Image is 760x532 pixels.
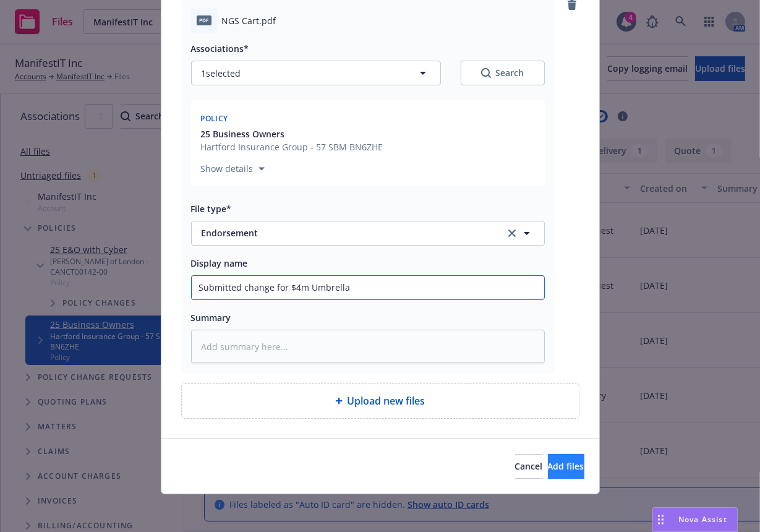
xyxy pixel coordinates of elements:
span: Associations* [191,43,249,54]
a: clear selection [505,226,519,241]
span: 1 selected [202,67,241,80]
div: Drag to move [653,508,668,531]
div: Search [481,67,524,79]
span: Display name [191,257,248,269]
span: File type* [191,203,232,215]
input: Add display name here... [192,276,544,299]
span: Add files [548,460,584,472]
span: Cancel [515,460,543,472]
div: Upload new files [181,383,579,419]
span: Upload new files [348,393,425,408]
span: Summary [191,312,231,324]
span: Endorsement [202,226,488,239]
button: Endorsementclear selection [191,221,545,246]
span: Nova Assist [678,514,727,525]
svg: Search [481,68,491,78]
span: 25 Business Owners [201,127,285,140]
button: Add files [548,454,584,479]
span: pdf [197,15,211,25]
span: Hartford Insurance Group - 57 SBM BN6ZHE [201,140,383,153]
button: 25 Business Owners [201,127,383,140]
button: 1selected [191,61,441,85]
span: NGS Cart.pdf [222,14,276,27]
button: SearchSearch [461,61,545,85]
button: Nova Assist [652,507,738,532]
button: Cancel [515,454,543,479]
span: Policy [201,113,228,124]
button: Show details [196,161,270,176]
